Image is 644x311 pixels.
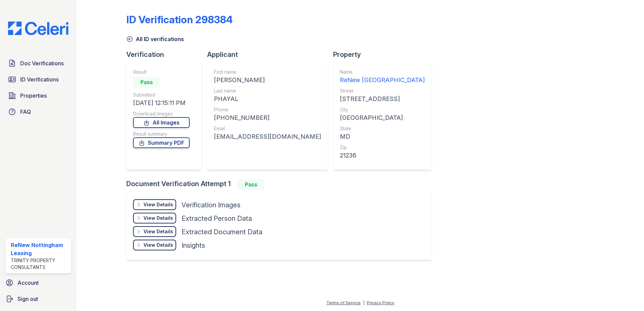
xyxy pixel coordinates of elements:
[214,69,321,75] div: First name
[207,50,333,59] div: Applicant
[214,75,321,85] div: [PERSON_NAME]
[326,300,361,305] a: Terms of Service
[126,179,437,190] div: Document Verification Attempt 1
[126,35,184,43] a: All ID verifications
[214,132,321,141] div: [EMAIL_ADDRESS][DOMAIN_NAME]
[3,292,74,306] a: Sign out
[126,50,207,59] div: Verification
[5,57,71,70] a: Doc Verifications
[340,94,425,104] div: [STREET_ADDRESS]
[133,77,160,88] div: Pass
[363,300,364,305] div: |
[5,73,71,86] a: ID Verifications
[18,279,39,287] span: Account
[340,125,425,132] div: State
[133,117,190,128] a: All Images
[237,179,264,190] div: Pass
[20,59,64,67] span: Doc Verifications
[340,88,425,94] div: Street
[214,125,321,132] div: Email
[133,131,190,137] div: Result summary
[3,276,74,289] a: Account
[340,151,425,160] div: 21236
[133,92,190,98] div: Submitted
[20,108,31,116] span: FAQ
[18,295,38,303] span: Sign out
[143,215,173,221] div: View Details
[143,201,173,208] div: View Details
[214,88,321,94] div: Last name
[182,227,262,237] div: Extracted Document Data
[340,144,425,151] div: Zip
[133,137,190,148] a: Summary PDF
[133,98,190,108] div: [DATE] 12:15:11 PM
[3,22,74,35] img: CE_Logo_Blue-a8612792a0a2168367f1c8372b55b34899dd931a85d93a1a3d3e32e68fde9ad4.png
[143,242,173,248] div: View Details
[143,228,173,235] div: View Details
[340,113,425,123] div: [GEOGRAPHIC_DATA]
[126,13,233,26] div: ID Verification 298384
[333,50,437,59] div: Property
[133,69,190,75] div: Result
[367,300,394,305] a: Privacy Policy
[340,69,425,75] div: Name
[340,106,425,113] div: City
[340,75,425,85] div: ReNew [GEOGRAPHIC_DATA]
[214,106,321,113] div: Phone
[5,89,71,102] a: Properties
[340,69,425,85] a: Name ReNew [GEOGRAPHIC_DATA]
[11,241,68,257] div: ReNew Nottingham Leasing
[340,132,425,141] div: MD
[214,94,321,104] div: PHAYAL
[5,105,71,118] a: FAQ
[20,92,47,100] span: Properties
[133,110,190,117] div: Download Images
[20,75,59,83] span: ID Verifications
[214,113,321,123] div: [PHONE_NUMBER]
[11,257,68,271] div: Trinity Property Consultants
[182,214,252,223] div: Extracted Person Data
[182,241,205,250] div: Insights
[182,200,240,210] div: Verification Images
